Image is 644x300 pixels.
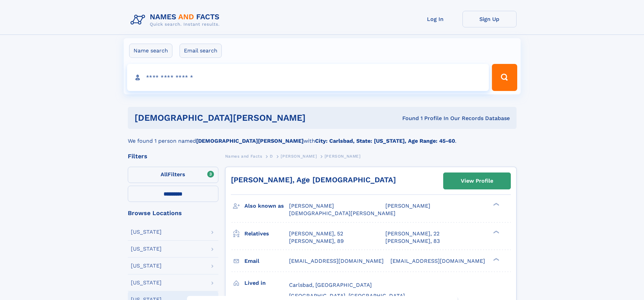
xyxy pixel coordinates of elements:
div: [US_STATE] [131,280,162,285]
h1: [DEMOGRAPHIC_DATA][PERSON_NAME] [135,114,354,122]
h3: Email [244,255,289,267]
h3: Also known as [244,200,289,212]
div: Found 1 Profile In Our Records Database [354,115,510,122]
label: Filters [128,167,218,183]
a: D [270,152,273,160]
div: [US_STATE] [131,263,162,269]
b: [DEMOGRAPHIC_DATA][PERSON_NAME] [196,138,304,144]
button: Search Button [492,64,517,91]
div: ❯ [492,257,500,261]
span: [GEOGRAPHIC_DATA], [GEOGRAPHIC_DATA] [289,293,405,299]
span: [EMAIL_ADDRESS][DOMAIN_NAME] [390,258,485,264]
a: Log In [408,11,462,27]
a: View Profile [444,173,510,189]
span: [PERSON_NAME] [385,203,430,209]
input: search input [127,64,489,91]
a: Sign Up [462,11,517,27]
label: Name search [129,44,172,58]
a: [PERSON_NAME], 52 [289,230,343,237]
span: [PERSON_NAME] [281,154,317,159]
span: [DEMOGRAPHIC_DATA][PERSON_NAME] [289,210,396,216]
a: [PERSON_NAME], 83 [385,237,440,245]
span: [EMAIL_ADDRESS][DOMAIN_NAME] [289,258,384,264]
div: We found 1 person named with . [128,129,517,145]
img: Logo Names and Facts [128,11,225,29]
span: [PERSON_NAME] [325,154,361,159]
a: Names and Facts [225,152,262,160]
div: [US_STATE] [131,246,162,252]
span: D [270,154,273,159]
a: [PERSON_NAME], Age [DEMOGRAPHIC_DATA] [231,176,396,184]
div: Filters [128,153,218,159]
a: [PERSON_NAME] [281,152,317,160]
h3: Lived in [244,277,289,289]
div: [US_STATE] [131,229,162,235]
a: [PERSON_NAME], 89 [289,237,344,245]
span: All [161,171,168,178]
b: City: Carlsbad, State: [US_STATE], Age Range: 45-60 [315,138,455,144]
h3: Relatives [244,228,289,239]
a: [PERSON_NAME], 22 [385,230,439,237]
label: Email search [180,44,222,58]
div: View Profile [461,173,493,189]
div: ❯ [492,230,500,234]
div: Browse Locations [128,210,218,216]
span: [PERSON_NAME] [289,203,334,209]
div: ❯ [492,202,500,207]
span: Carlsbad, [GEOGRAPHIC_DATA] [289,282,372,288]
